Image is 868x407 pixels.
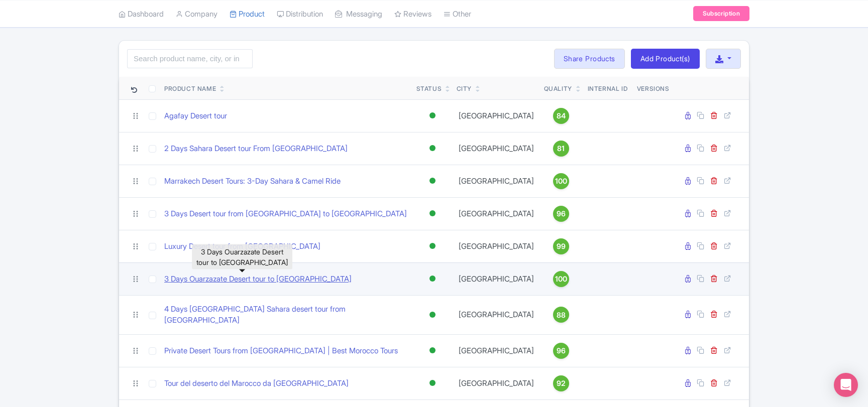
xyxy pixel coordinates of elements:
div: Active [427,343,438,358]
td: [GEOGRAPHIC_DATA] [453,367,540,399]
a: 81 [544,141,578,157]
a: 100 [544,271,578,287]
a: 96 [544,206,578,222]
td: [GEOGRAPHIC_DATA] [453,132,540,165]
a: 99 [544,238,578,254]
input: Search product name, city, or interal id [127,49,253,68]
a: 88 [544,307,578,323]
div: Status [416,84,442,93]
td: [GEOGRAPHIC_DATA] [453,295,540,334]
span: 81 [557,143,565,154]
td: [GEOGRAPHIC_DATA] [453,99,540,132]
th: Internal ID [582,77,633,100]
div: Active [427,376,438,390]
span: 88 [557,310,566,321]
a: 84 [544,108,578,124]
div: Open Intercom Messenger [834,373,858,397]
a: Private Desert Tours from [GEOGRAPHIC_DATA] | Best Morocco Tours [164,345,398,357]
div: Quality [544,84,572,93]
td: [GEOGRAPHIC_DATA] [453,262,540,295]
td: [GEOGRAPHIC_DATA] [453,197,540,230]
a: Add Product(s) [631,49,700,69]
span: 96 [557,345,566,356]
span: 96 [557,208,566,219]
a: Luxury Desert tour from [GEOGRAPHIC_DATA] [164,241,320,252]
a: Share Products [554,49,625,69]
div: Active [427,174,438,188]
div: 3 Days Ouarzazate Desert tour to [GEOGRAPHIC_DATA] [192,244,292,269]
a: 3 Days Desert tour from [GEOGRAPHIC_DATA] to [GEOGRAPHIC_DATA] [164,208,407,220]
div: Active [427,308,438,322]
a: 3 Days Ouarzazate Desert tour to [GEOGRAPHIC_DATA] [164,274,352,285]
span: 100 [555,274,567,285]
span: 84 [557,110,566,121]
span: 92 [557,378,566,389]
div: Active [427,141,438,156]
div: City [457,84,472,93]
div: Active [427,206,438,221]
a: 96 [544,343,578,359]
span: 99 [557,241,566,252]
a: Tour del deserto del Marocco da [GEOGRAPHIC_DATA] [164,378,349,389]
a: 4 Days [GEOGRAPHIC_DATA] Sahara desert tour from [GEOGRAPHIC_DATA] [164,304,408,326]
a: 92 [544,375,578,391]
a: Agafay Desert tour [164,110,227,122]
div: Product Name [164,84,216,93]
a: 100 [544,173,578,189]
td: [GEOGRAPHIC_DATA] [453,334,540,367]
a: Subscription [693,6,749,21]
div: Active [427,108,438,123]
th: Versions [633,77,674,100]
td: [GEOGRAPHIC_DATA] [453,230,540,262]
span: 100 [555,176,567,187]
div: Active [427,239,438,253]
a: Marrakech Desert Tours: 3-Day Sahara & Camel Ride [164,176,341,187]
a: 2 Days Sahara Desert tour From [GEOGRAPHIC_DATA] [164,143,348,155]
div: Active [427,272,438,286]
td: [GEOGRAPHIC_DATA] [453,165,540,197]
